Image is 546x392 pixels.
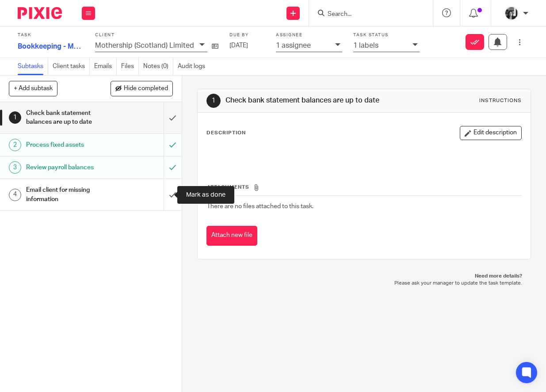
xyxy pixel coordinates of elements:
[95,42,194,49] p: Mothership (Scotland) Limited
[121,58,139,75] a: Files
[18,32,84,38] label: Task
[124,85,168,92] span: Hide completed
[26,183,112,206] h1: Email client for missing information
[206,280,522,287] p: Please ask your manager to update the task template.
[353,42,378,49] p: 1 labels
[9,139,21,151] div: 2
[206,94,221,108] div: 1
[207,203,313,209] span: There are no files attached to this task.
[178,58,210,75] a: Audit logs
[143,58,173,75] a: Notes (0)
[206,226,257,246] button: Attach new file
[225,96,383,105] h1: Check bank statement balances are up to date
[276,42,311,49] p: 1 assignee
[327,11,406,19] input: Search
[353,32,420,38] label: Task status
[111,81,173,96] button: Hide completed
[18,58,48,75] a: Subtasks
[276,32,342,38] label: Assignee
[479,97,522,104] div: Instructions
[26,107,112,129] h1: Check bank statement balances are up to date
[26,161,112,174] h1: Review payroll balances
[504,6,519,20] img: IMG_7103.jpg
[26,138,112,152] h1: Process fixed assets
[229,32,265,38] label: Due by
[229,42,248,49] span: [DATE]
[9,189,21,201] div: 4
[207,185,249,190] span: Attachments
[18,7,62,19] img: Pixie
[94,58,117,75] a: Emails
[206,273,522,280] p: Need more details?
[53,58,90,75] a: Client tasks
[95,32,218,38] label: Client
[9,161,21,174] div: 3
[206,129,246,137] p: Description
[460,126,522,140] button: Edit description
[9,111,21,124] div: 1
[9,81,57,96] button: + Add subtask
